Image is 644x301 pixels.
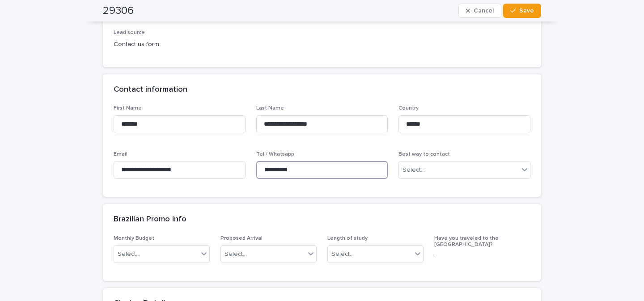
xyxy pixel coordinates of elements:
p: - [434,251,530,261]
div: Select... [225,250,247,259]
span: Have you traveled to the [GEOGRAPHIC_DATA]? [434,236,499,247]
div: Select... [331,250,354,259]
span: Last Name [256,106,284,111]
div: Select... [118,250,140,259]
span: Monthly Budget [114,236,154,241]
span: Country [398,106,419,111]
button: Save [503,4,541,18]
span: Email [114,152,127,157]
div: Select... [402,165,425,175]
button: Cancel [458,4,501,18]
h2: Brazilian Promo info [114,215,186,225]
span: Best way to contact [398,152,450,157]
span: Tel / Whatsapp [256,152,294,157]
span: Length of study [327,236,368,241]
h2: Contact information [114,85,187,95]
span: Cancel [474,8,494,14]
h2: 29306 [103,4,134,17]
span: Proposed Arrival [220,236,263,241]
span: Save [519,8,534,14]
span: First Name [114,106,142,111]
span: Lead source [114,30,145,35]
p: Contact us form [114,40,246,49]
